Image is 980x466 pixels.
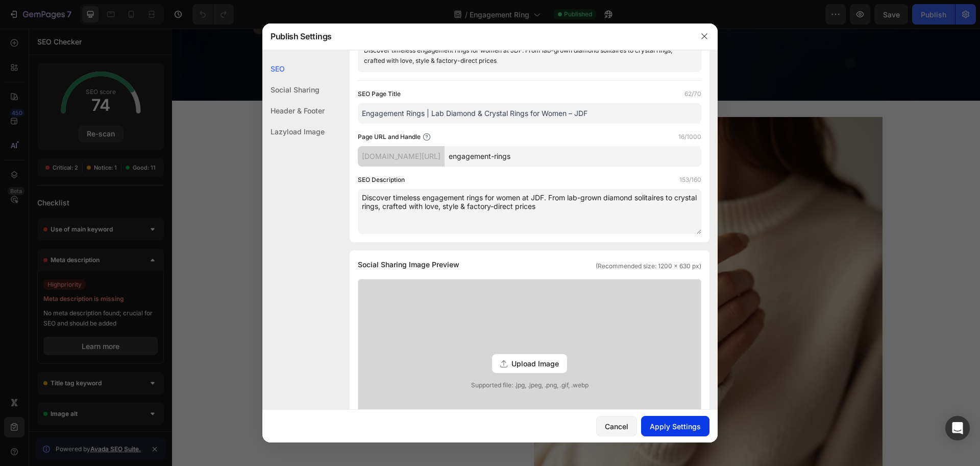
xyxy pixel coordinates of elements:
strong: 3 clear price categories [187,299,281,309]
div: Open Intercom Messenger [945,416,970,440]
div: Social Sharing [262,79,325,100]
img: Luxury Rings Close-Up – Elegant Lab Diamond [362,88,710,438]
span: Choose any design you love without worrying about unexpected markups. We offer just [99,285,346,310]
label: 16/1000 [678,132,701,142]
input: Title [358,103,701,124]
label: Page URL and Handle [358,132,421,142]
div: Discover timeless engagement rings for women at JDF. From lab-grown diamond solitaires to crystal... [364,45,678,66]
div: Lazyload Image [262,121,325,142]
label: SEO Page Title [358,89,401,99]
label: SEO Description [358,175,405,185]
span: Supported file: .jpg, .jpeg, .png, .gif, .webp [358,381,701,390]
button: Apply Settings [641,416,709,436]
div: Header & Footer [262,100,325,121]
label: 62/70 [684,89,701,99]
span: so you can shop confidently, knowing exactly what you'll pay. Buying Engagement Rings has never b... [99,299,346,339]
div: SEO [262,58,325,79]
input: Handle [445,146,701,167]
div: Cancel [605,421,628,432]
span: Social Sharing Image Preview [358,259,459,271]
div: [DOMAIN_NAME][URL] [358,146,445,167]
div: Apply Settings [650,421,701,432]
button: Cancel [596,416,637,436]
span: Upload Image [511,358,559,369]
div: Publish Settings [262,23,691,50]
h2: Luxury Rings, Transparent Pricing No Guesswork, No Surprises [98,168,347,276]
span: (Recommended size: 1200 x 630 px) [596,262,701,271]
label: 153/160 [679,175,701,185]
